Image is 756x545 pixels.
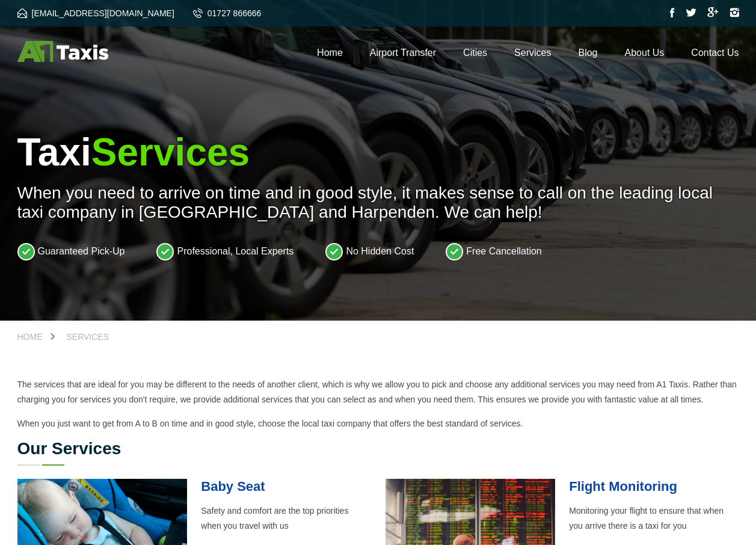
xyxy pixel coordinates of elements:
p: Safety and comfort are the top priorities when you travel with us [201,503,370,534]
p: When you just want to get from A to B on time and in good style, choose the local taxi company th... [17,416,739,431]
a: 01727 866666 [193,8,262,18]
a: Airport Transfer [370,48,436,58]
a: Services [55,333,121,341]
h2: Our Services [17,440,739,457]
img: Instagram [730,8,739,17]
a: Cities [463,48,487,58]
h1: Taxi [17,130,739,174]
img: Google Plus [707,7,719,17]
a: About Us [625,48,665,58]
span: Services [67,332,109,342]
img: A1 Taxis St Albans LTD [17,41,108,62]
span: Home [17,332,43,342]
li: No Hidden Cost [325,242,414,260]
a: Blog [578,48,597,58]
a: Contact Us [691,48,739,58]
a: Baby Seat [201,479,265,494]
li: Free Cancellation [446,242,541,260]
li: Guaranteed Pick-Up [17,242,125,260]
a: Home [17,333,55,341]
p: When you need to arrive on time and in good style, it makes sense to call on the leading local ta... [17,183,739,222]
a: Home [317,48,343,58]
p: Monitoring your flight to ensure that when you arrive there is a taxi for you [569,503,739,534]
span: Services [91,131,250,174]
img: Twitter [686,8,696,17]
img: Facebook [670,8,675,17]
p: The services that are ideal for you may be different to the needs of another client, which is why... [17,377,739,407]
a: [EMAIL_ADDRESS][DOMAIN_NAME] [17,8,174,18]
li: Professional, Local Experts [156,242,293,260]
a: Services [514,48,551,58]
a: Flight Monitoring [569,479,677,494]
